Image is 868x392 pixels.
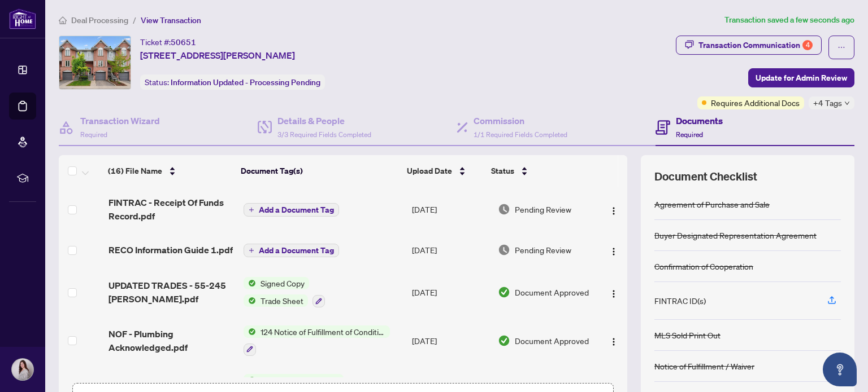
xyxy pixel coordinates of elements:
div: Status: [140,74,325,90]
span: plus [249,207,254,213]
span: 50651 [171,37,196,47]
div: Agreement of Purchase and Sale [654,198,770,210]
span: FINTRAC ID(s) (Buyer) [256,374,344,386]
img: Logo [609,247,618,256]
img: Document Status [498,286,510,298]
span: Deal Processing [71,15,128,25]
span: Required [676,130,703,139]
div: Transaction Communication [698,36,813,54]
img: Logo [609,206,618,215]
h4: Documents [676,114,723,127]
span: Pending Review [515,203,571,215]
div: 4 [802,40,813,50]
article: Transaction saved a few seconds ago [724,14,854,27]
span: Status [491,165,514,177]
div: Notice of Fulfillment / Waiver [654,360,754,372]
th: Upload Date [402,155,487,187]
span: RECO Information Guide 1.pdf [108,243,233,257]
span: home [59,16,67,24]
div: FINTRAC ID(s) [654,294,706,307]
div: MLS Sold Print Out [654,329,721,341]
img: Status Icon [244,277,256,289]
span: +4 Tags [813,96,842,109]
span: Upload Date [407,165,452,177]
td: [DATE] [407,232,493,268]
div: Buyer Designated Representation Agreement [654,229,817,241]
span: 124 Notice of Fulfillment of Condition(s) - Agreement of Purchase and Sale [256,325,390,338]
span: plus [249,248,254,253]
span: (16) File Name [108,165,162,177]
button: Logo [605,200,623,218]
img: Logo [609,337,618,346]
th: Status [487,155,589,187]
h4: Commission [474,114,567,127]
td: [DATE] [407,268,493,316]
button: Add a Document Tag [244,244,339,257]
button: Transaction Communication4 [676,36,822,55]
td: [DATE] [407,187,493,232]
td: [DATE] [407,316,493,365]
button: Status IconSigned CopyStatus IconTrade Sheet [244,277,325,307]
img: Document Status [498,203,510,215]
span: Trade Sheet [256,294,308,307]
img: Logo [609,289,618,298]
h4: Details & People [277,114,371,127]
img: Status Icon [244,374,256,386]
button: Status Icon124 Notice of Fulfillment of Condition(s) - Agreement of Purchase and Sale [244,325,390,356]
span: UPDATED TRADES - 55-245 [PERSON_NAME].pdf [108,279,235,306]
button: Update for Admin Review [748,68,854,87]
img: Document Status [498,244,510,256]
button: Logo [605,241,623,259]
th: Document Tag(s) [236,155,402,187]
button: Add a Document Tag [244,243,339,258]
span: Add a Document Tag [259,246,334,254]
button: Open asap [823,353,857,386]
span: 1/1 Required Fields Completed [474,130,567,139]
div: Ticket #: [140,36,196,49]
li: / [133,14,136,27]
span: Document Approved [515,334,589,347]
span: 3/3 Required Fields Completed [277,130,371,139]
span: [STREET_ADDRESS][PERSON_NAME] [140,49,295,62]
span: NOF - Plumbing Acknowledged.pdf [108,327,235,354]
img: Status Icon [244,294,256,307]
span: Pending Review [515,244,571,256]
span: Required [80,130,107,139]
img: Status Icon [244,325,256,338]
span: Update for Admin Review [756,69,847,87]
span: Document Checklist [654,169,757,184]
th: (16) File Name [103,155,236,187]
img: IMG-40759417_1.jpg [59,36,131,89]
button: Add a Document Tag [244,203,339,217]
span: Information Updated - Processing Pending [171,77,320,87]
img: Document Status [498,334,510,347]
img: Profile Icon [12,359,33,380]
button: Logo [605,283,623,301]
button: Logo [605,332,623,350]
span: FINTRAC - Receipt Of Funds Record.pdf [108,196,235,223]
span: View Transaction [141,15,201,25]
span: ellipsis [837,43,845,51]
span: Requires Additional Docs [711,96,800,109]
img: logo [9,8,36,29]
span: Add a Document Tag [259,206,334,214]
span: Document Approved [515,286,589,298]
span: Signed Copy [256,277,309,289]
button: Add a Document Tag [244,202,339,217]
h4: Transaction Wizard [80,114,160,127]
span: down [844,100,850,106]
div: Confirmation of Cooperation [654,260,753,272]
